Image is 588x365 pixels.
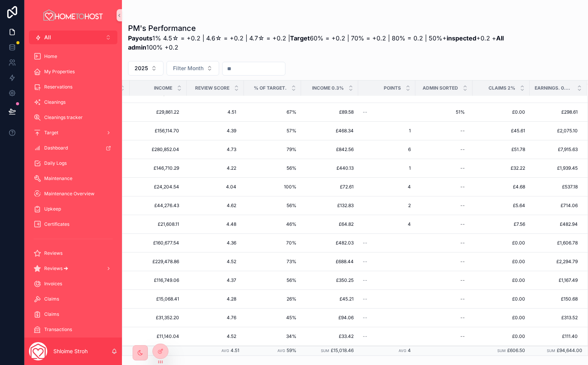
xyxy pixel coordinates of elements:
[306,277,354,283] span: £350.25
[363,128,411,134] span: 1
[44,206,61,212] span: Upkeep
[460,259,465,265] div: --
[248,109,296,115] span: 67%
[29,187,117,201] a: Maintenance Overview
[254,85,287,91] span: % of target.
[535,85,572,91] span: EARNINGS. 0.3%
[530,240,578,246] span: £1,606.78
[321,349,329,353] small: Sum
[363,109,367,115] span: --
[29,277,117,291] a: Invoices
[248,240,296,246] span: 70%
[44,326,72,333] span: Transactions
[29,262,117,275] a: Reviews 🡪
[497,349,506,353] small: Sum
[306,296,354,302] span: £45.21
[137,259,179,265] span: £229,478.86
[29,307,117,321] a: Claims
[530,315,578,321] span: £313.52
[363,333,367,339] span: --
[460,296,465,302] div: --
[460,128,465,134] div: --
[248,203,296,209] span: 56%
[44,145,68,151] span: Dashboard
[306,203,354,209] span: £132.83
[194,315,236,321] span: 4.76
[477,296,525,302] span: £0.00
[44,281,62,287] span: Invoices
[29,141,117,155] a: Dashboard
[248,165,296,171] span: 56%
[29,126,117,140] a: Target
[477,146,525,153] span: £51.78
[137,128,179,134] span: £156,114.70
[248,333,296,339] span: 34%
[477,221,525,227] span: £7.56
[44,53,57,59] span: Home
[154,85,172,91] span: Income
[477,240,525,246] span: £0.00
[363,146,411,153] span: 6
[530,333,578,339] span: £111.40
[128,61,163,76] button: Select Button
[194,333,236,339] span: 4.52
[194,240,236,246] span: 4.36
[460,203,465,209] div: --
[24,44,122,338] div: scrollable content
[477,165,525,171] span: £32.22
[194,203,236,209] span: 4.62
[460,315,465,321] div: --
[194,109,236,115] span: 4.51
[248,315,296,321] span: 45%
[194,259,236,265] span: 4.52
[363,165,411,171] span: 1
[137,184,179,190] span: £24,204.54
[489,85,515,91] span: Claims 2%
[44,34,51,41] span: All
[53,347,88,355] p: Shloime Stroh
[306,315,354,321] span: £94.06
[29,95,117,109] a: Cleanings
[137,165,179,171] span: £146,710.29
[137,203,179,209] span: £44,276.43
[29,111,117,124] a: Cleanings tracker
[194,296,236,302] span: 4.28
[248,259,296,265] span: 73%
[423,85,458,91] span: Admin sorted
[306,109,354,115] span: £89.58
[447,34,476,42] strong: inspected
[135,64,148,72] span: 2025
[477,333,525,339] span: £0.00
[221,349,229,353] small: Avg
[306,221,354,227] span: £64.82
[306,184,354,190] span: £72.61
[29,80,117,94] a: Reservations
[460,146,465,153] div: --
[29,31,117,44] button: Select Button
[29,323,117,336] a: Transactions
[306,240,354,246] span: £482.03
[137,296,179,302] span: £15,068.41
[173,64,203,72] span: Filter Month
[42,9,104,21] img: App logo
[44,114,83,121] span: Cleanings tracker
[44,250,62,256] span: Reviews
[530,184,578,190] span: £537.18
[384,85,401,91] span: Points
[477,184,525,190] span: £4.68
[44,191,95,197] span: Maintenance Overview
[231,347,239,353] span: 4.51
[477,109,525,115] span: £0.00
[194,277,236,283] span: 4.37
[128,34,525,52] p: 1% 4.5☆ = +0.2 | 4.6☆ = +0.2 | 4.7☆ = +0.2 | 60% = +0.2 | 70% = +0.2 | 80% = 0.2 | 50%+ +0.2 + 10...
[29,246,117,260] a: Reviews
[128,23,525,34] h1: PM's Performance
[277,349,285,353] small: Avg
[44,265,68,272] span: Reviews 🡪
[29,217,117,231] a: Certificates
[477,315,525,321] span: £0.00
[44,99,66,105] span: Cleanings
[331,347,354,353] span: £15,018.46
[248,296,296,302] span: 26%
[287,347,296,353] span: 59%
